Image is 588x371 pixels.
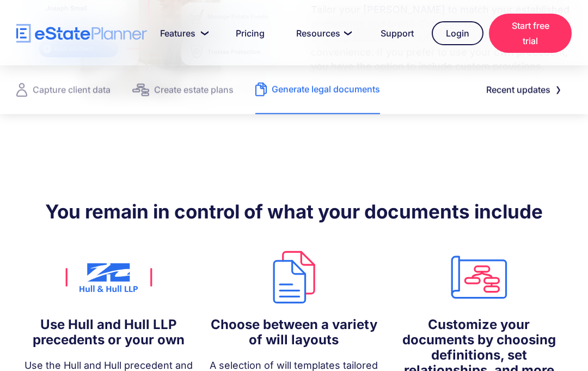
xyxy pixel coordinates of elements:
[283,22,362,44] a: Resources
[367,22,426,44] a: Support
[16,200,572,224] h2: You remain in control of what your documents include
[147,22,217,44] a: Features
[486,82,550,98] div: Recent updates
[132,65,234,114] a: Create estate plans
[16,24,147,43] a: home
[223,22,277,44] a: Pricing
[154,82,234,98] div: Create estate plans
[489,14,572,53] a: Start free trial
[255,65,380,114] a: Generate legal documents
[33,82,111,98] div: Capture client data
[432,21,483,45] a: Login
[22,318,196,348] h5: Use Hull and Hull LLP precedents or your own
[207,318,381,348] h5: Choose between a variety of will layouts
[272,82,380,97] div: Generate legal documents
[16,65,111,114] a: Capture client data
[473,79,572,101] a: Recent updates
